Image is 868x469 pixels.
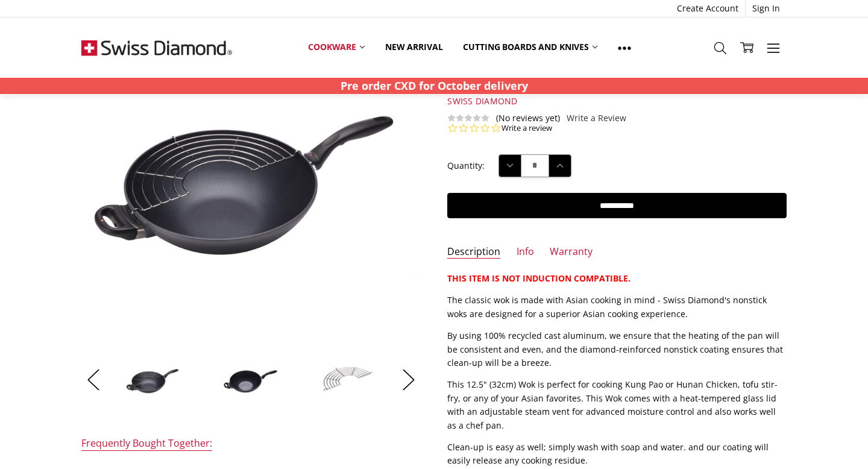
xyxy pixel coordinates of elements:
[447,245,500,259] a: Description
[375,34,453,60] a: New arrival
[502,123,552,134] a: Write a review
[81,361,105,398] button: Previous
[124,359,184,400] img: Swiss Diamond HD Nonstick Wok + rack 32 x 9.5cm 5L (15cm Flat Solid Base) with Glass vented Lid
[341,78,528,93] strong: Pre order CXD for October delivery
[447,272,631,284] strong: THIS ITEM IS NOT INDUCTION COMPATIBLE.
[447,294,787,321] p: The classic wok is made with Asian cooking in mind - Swiss Diamond's nonstick woks are designed f...
[447,378,787,432] p: This 12.5" (32cm) Wok is perfect for cooking Kung Pao or Hunan Chicken, tofu stir-fry, or any of ...
[496,113,560,123] span: (No reviews yet)
[318,360,378,398] img: Swiss Diamond HD Nonstick Wok + rack 32 x 9.5cm 5L (15cm Flat Solid Base) with Glass vented Lid
[221,359,281,400] img: Swiss Diamond HD Nonstick Wok + rack 32 x 9.5cm 5L (15cm Flat Solid Base) with Glass vented Lid
[447,329,787,370] p: By using 100% recycled cast aluminum, we ensure that the heating of the pan will be consistent an...
[81,17,232,78] img: Free Shipping On Every Order
[567,113,626,123] a: Write a Review
[81,437,212,451] div: Frequently Bought Together:
[453,34,608,60] a: Cutting boards and knives
[608,34,641,61] a: Show All
[447,159,485,172] label: Quantity:
[397,361,421,398] button: Next
[298,34,375,60] a: Cookware
[447,95,517,107] span: Swiss Diamond
[447,441,787,468] p: Clean-up is easy as well; simply wash with soap and water. and our coating will easily release an...
[517,245,534,259] a: Info
[550,245,593,259] a: Warranty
